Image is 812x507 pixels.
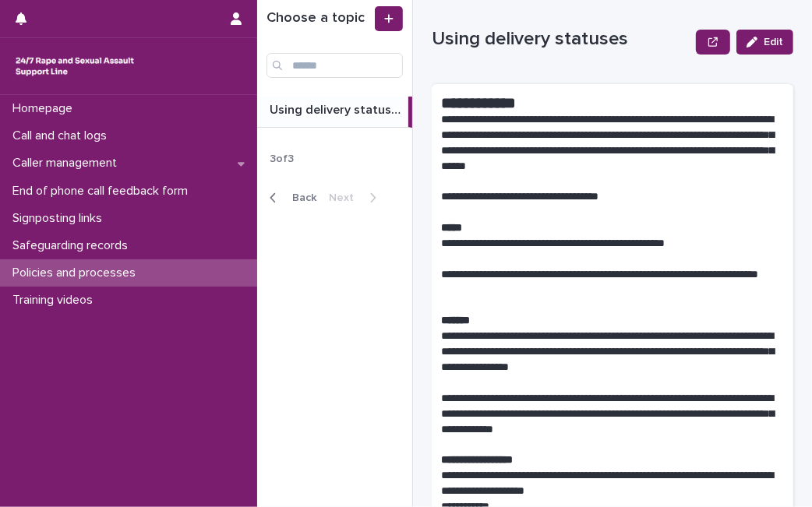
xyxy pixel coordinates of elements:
span: Next [329,192,363,203]
p: Safeguarding records [6,238,140,253]
p: Policies and processes [6,266,148,280]
p: Caller management [6,156,129,171]
button: Next [323,191,389,205]
button: Back [257,191,323,205]
a: Using delivery statusesUsing delivery statuses [257,97,412,128]
p: 3 of 3 [257,140,306,178]
p: Signposting links [6,211,115,226]
span: Edit [764,37,783,48]
p: End of phone call feedback form [6,184,200,199]
img: rhQMoQhaT3yELyF149Cw [12,51,137,82]
p: Training videos [6,293,105,308]
p: Homepage [6,101,85,116]
h1: Choose a topic [267,10,372,27]
p: Using delivery statuses [432,28,690,51]
p: Call and chat logs [6,129,119,143]
p: Using delivery statuses [270,100,405,118]
span: Back [283,192,316,203]
button: Edit [736,30,793,55]
input: Search [267,53,403,78]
